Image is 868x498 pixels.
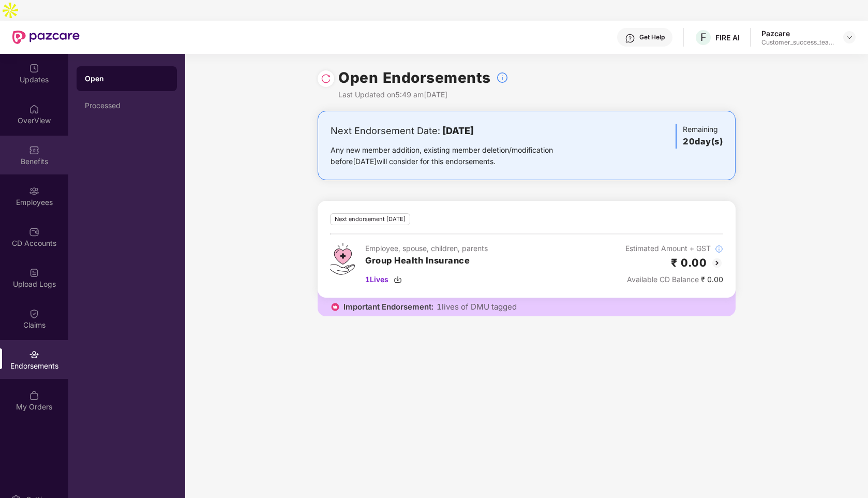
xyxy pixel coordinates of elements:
[321,74,331,84] img: svg+xml;base64,PHN2ZyBpZD0iUmVsb2FkLTMyeDMyIiB4bWxucz0iaHR0cDovL3d3dy53My5vcmcvMjAwMC9zdmciIHdpZH...
[625,243,723,254] div: Estimated Amount + GST
[625,33,635,43] img: svg+xml;base64,PHN2ZyBpZD0iSGVscC0zMngzMiIgeG1sbnM9Imh0dHA6Ly93d3cudzMub3JnLzIwMDAvc3ZnIiB3aWR0aD...
[331,144,586,167] div: Any new member addition, existing member deletion/modification before [DATE] will consider for th...
[394,275,402,284] img: svg+xml;base64,PHN2ZyBpZD0iRG93bmxvYWQtMzJ4MzIiIHhtbG5zPSJodHRwOi8vd3d3LnczLm9yZy8yMDAwL3N2ZyIgd2...
[365,254,488,268] h3: Group Health Insurance
[639,33,665,41] div: Get Help
[700,31,707,43] span: F
[12,31,80,44] img: New Pazcare Logo
[671,254,707,271] h2: ₹ 0.00
[496,71,508,84] img: svg+xml;base64,PHN2ZyBpZD0iSW5mb18tXzMyeDMyIiBkYXRhLW5hbWU9IkluZm8gLSAzMngzMiIgeG1sbnM9Imh0dHA6Ly...
[85,74,169,84] div: Open
[330,213,410,225] div: Next endorsement [DATE]
[365,274,388,285] span: 1 Lives
[683,135,723,149] h3: 20 day(s)
[625,274,723,285] div: ₹ 0.00
[715,245,723,253] img: svg+xml;base64,PHN2ZyBpZD0iSW5mb18tXzMyeDMyIiBkYXRhLW5hbWU9IkluZm8gLSAzMngzMiIgeG1sbnM9Imh0dHA6Ly...
[85,101,169,110] div: Processed
[761,28,834,38] div: Pazcare
[331,124,586,138] div: Next Endorsement Date:
[437,302,517,312] span: 1 lives of DMU tagged
[338,66,491,89] h1: Open Endorsements
[761,38,834,47] div: Customer_success_team_lead
[442,125,474,136] b: [DATE]
[365,243,488,254] div: Employee, spouse, children, parents
[330,243,355,275] img: svg+xml;base64,PHN2ZyB4bWxucz0iaHR0cDovL3d3dy53My5vcmcvMjAwMC9zdmciIHdpZHRoPSI0Ny43MTQiIGhlaWdodD...
[29,63,39,74] img: svg+xml;base64,PHN2ZyBpZD0iVXBkYXRlZCIgeG1sbnM9Imh0dHA6Ly93d3cudzMub3JnLzIwMDAvc3ZnIiB3aWR0aD0iMj...
[29,309,39,319] img: svg+xml;base64,PHN2ZyBpZD0iQ2xhaW0iIHhtbG5zPSJodHRwOi8vd3d3LnczLm9yZy8yMDAwL3N2ZyIgd2lkdGg9IjIwIi...
[29,145,39,155] img: svg+xml;base64,PHN2ZyBpZD0iQmVuZWZpdHMiIHhtbG5zPSJodHRwOi8vd3d3LnczLm9yZy8yMDAwL3N2ZyIgd2lkdGg9Ij...
[338,89,508,100] div: Last Updated on 5:49 am[DATE]
[29,104,39,114] img: svg+xml;base64,PHN2ZyBpZD0iSG9tZSIgeG1sbnM9Imh0dHA6Ly93d3cudzMub3JnLzIwMDAvc3ZnIiB3aWR0aD0iMjAiIG...
[343,302,433,312] span: Important Endorsement:
[711,257,723,269] img: svg+xml;base64,PHN2ZyBpZD0iQmFjay0yMHgyMCIgeG1sbnM9Imh0dHA6Ly93d3cudzMub3JnLzIwMDAvc3ZnIiB3aWR0aD...
[29,349,39,360] img: svg+xml;base64,PHN2ZyBpZD0iRW5kb3JzZW1lbnRzIiB4bWxucz0iaHR0cDovL3d3dy53My5vcmcvMjAwMC9zdmciIHdpZH...
[330,302,340,312] img: icon
[29,268,39,278] img: svg+xml;base64,PHN2ZyBpZD0iVXBsb2FkX0xvZ3MiIGRhdGEtbmFtZT0iVXBsb2FkIExvZ3MiIHhtbG5zPSJodHRwOi8vd3...
[845,33,854,41] img: svg+xml;base64,PHN2ZyBpZD0iRHJvcGRvd24tMzJ4MzIiIHhtbG5zPSJodHRwOi8vd3d3LnczLm9yZy8yMDAwL3N2ZyIgd2...
[627,275,699,284] span: Available CD Balance
[29,186,39,196] img: svg+xml;base64,PHN2ZyBpZD0iRW1wbG95ZWVzIiB4bWxucz0iaHR0cDovL3d3dy53My5vcmcvMjAwMC9zdmciIHdpZHRoPS...
[29,227,39,237] img: svg+xml;base64,PHN2ZyBpZD0iQ0RfQWNjb3VudHMiIGRhdGEtbmFtZT0iQ0QgQWNjb3VudHMiIHhtbG5zPSJodHRwOi8vd3...
[29,390,39,401] img: svg+xml;base64,PHN2ZyBpZD0iTXlfT3JkZXJzIiBkYXRhLW5hbWU9Ik15IE9yZGVycyIgeG1sbnM9Imh0dHA6Ly93d3cudz...
[676,124,723,149] div: Remaining
[715,33,740,42] div: FIRE AI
